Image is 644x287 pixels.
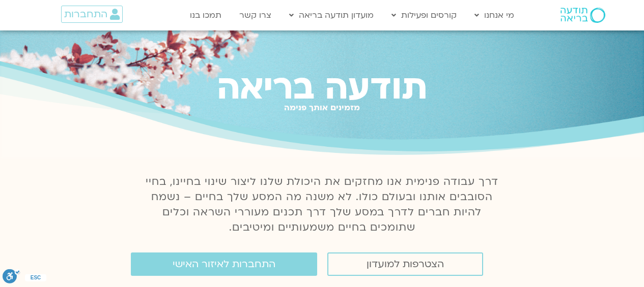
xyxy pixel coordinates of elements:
a: קורסים ופעילות [386,6,462,25]
a: התחברות [61,6,123,23]
p: דרך עבודה פנימית אנו מחזקים את היכולת שלנו ליצור שינוי בחיינו, בחיי הסובבים אותנו ובעולם כולו. לא... [140,174,505,235]
span: הצטרפות למועדון [367,259,444,270]
a: מועדון תודעה בריאה [284,6,379,25]
img: תודעה בריאה [561,8,605,23]
span: התחברות [64,9,107,20]
span: התחברות לאיזור האישי [173,259,275,270]
a: צרו קשר [234,6,276,25]
a: התחברות לאיזור האישי [131,252,317,276]
a: הצטרפות למועדון [327,252,483,276]
a: מי אנחנו [469,6,519,25]
a: תמכו בנו [185,6,227,25]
